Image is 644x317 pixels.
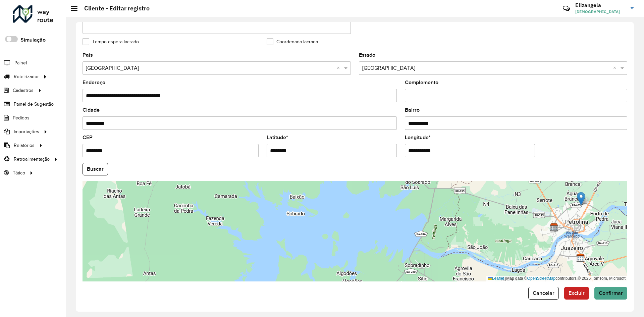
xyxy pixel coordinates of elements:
[569,290,585,296] span: Excluir
[14,101,54,108] span: Painel de Sugestão
[527,276,556,281] a: OpenStreetMap
[528,287,559,300] button: Cancelar
[83,38,139,45] label: Tempo espera lacrado
[533,290,554,296] span: Cancelar
[13,87,34,94] span: Cadastros
[486,276,627,281] div: Map data © contributors,© 2025 TomTom, Microsoft
[14,128,39,135] span: Importações
[594,287,627,300] button: Confirmar
[13,114,30,121] span: Pedidos
[599,290,623,296] span: Confirmar
[83,78,105,87] label: Endereço
[613,64,619,72] span: Clear all
[14,156,50,163] span: Retroalimentação
[13,169,25,176] span: Tático
[83,51,93,59] label: País
[267,134,288,142] label: Latitude
[576,254,585,262] img: Revalle Juazeiro
[577,192,585,206] img: Marker
[20,36,46,44] label: Simulação
[575,9,626,15] span: [DEMOGRAPHIC_DATA]
[14,59,27,66] span: Painel
[559,1,574,16] a: Contato Rápido
[405,134,431,142] label: Longitude
[564,287,589,300] button: Excluir
[77,5,150,12] h2: Cliente - Editar registro
[488,276,504,281] a: Leaflet
[267,38,318,45] label: Coordenada lacrada
[83,163,108,175] button: Buscar
[83,106,100,114] label: Cidade
[550,223,558,232] img: Revalle Beira Rio
[575,2,626,8] h3: Elizangela
[83,134,93,142] label: CEP
[359,51,375,59] label: Estado
[337,64,342,72] span: Clear all
[505,276,506,281] span: |
[14,73,39,80] span: Roteirizador
[405,78,438,87] label: Complemento
[405,106,420,114] label: Bairro
[14,142,35,149] span: Relatórios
